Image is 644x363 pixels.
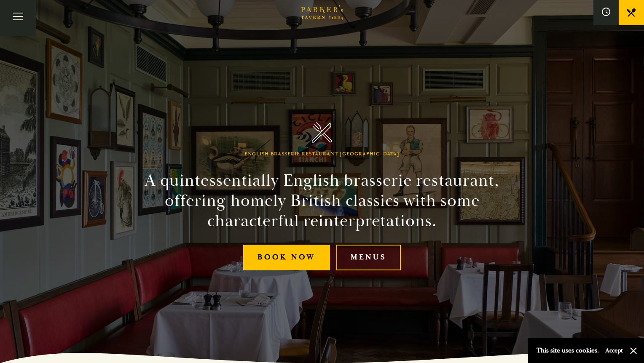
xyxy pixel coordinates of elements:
[130,171,514,231] h2: A quintessentially English brasserie restaurant, offering homely British classics with some chara...
[312,122,333,143] img: Parker's Tavern Brasserie Cambridge
[629,347,638,355] button: Close and accept
[244,151,400,157] h1: English Brasserie Restaurant [GEOGRAPHIC_DATA]
[537,344,599,357] p: This site uses cookies.
[336,245,401,270] a: Menus
[243,245,330,270] a: Book Now
[605,347,623,355] button: Accept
